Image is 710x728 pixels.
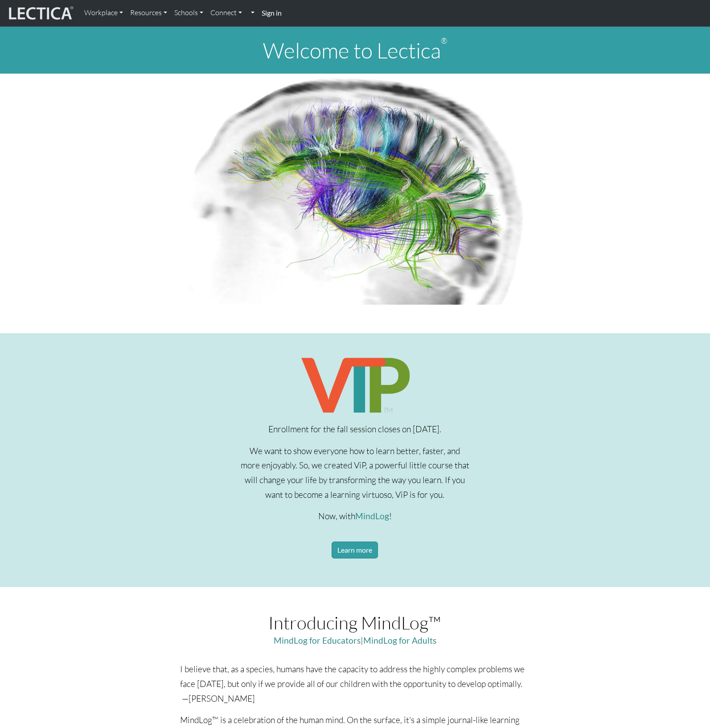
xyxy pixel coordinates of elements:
img: lecticalive [7,5,74,22]
strong: Sign in [262,8,282,17]
p: Now, with ! [240,509,470,524]
p: | [120,633,590,648]
a: Workplace [81,4,127,22]
a: MindLog [355,511,389,521]
a: Resources [127,4,171,22]
a: Sign in [258,4,285,23]
a: Learn more [332,542,378,558]
a: Schools [171,4,207,22]
p: I believe that, as a species, humans have the capacity to address the highly complex problems we ... [180,662,530,706]
a: Connect [207,4,246,22]
img: Human Connectome Project Image [182,74,529,305]
sup: ® [441,36,447,45]
a: MindLog for Adults [363,635,436,645]
p: We want to show everyone how to learn better, faster, and more enjoyably. So, we created ViP, a p... [240,444,470,502]
p: Enrollment for the fall session closes on [DATE]. [240,422,470,437]
a: MindLog for Educators [274,635,361,645]
h1: Introducing MindLog™ [120,612,590,633]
